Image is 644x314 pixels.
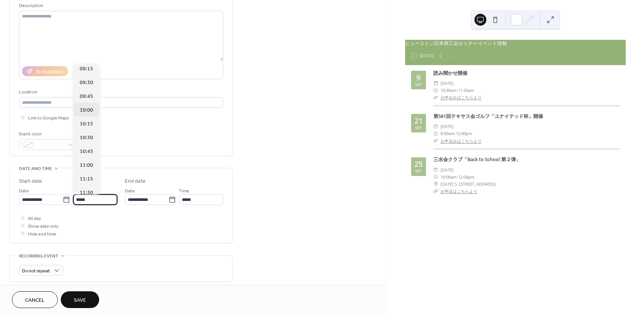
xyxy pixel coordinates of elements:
[415,126,422,129] div: Sep
[433,113,543,119] a: 第581回テキサス会ゴルフ「ユナイテッド杯」開催
[28,222,59,230] span: Show date only
[458,87,474,94] span: 11:30am
[454,130,456,137] span: -
[19,165,52,173] span: Date and time
[441,138,482,144] a: お申込みはこちらより
[125,177,146,185] div: End date
[80,65,93,73] span: 09:15
[441,123,454,130] span: [DATE]
[80,120,93,128] span: 10:15
[457,87,458,94] span: -
[414,160,423,168] div: 25
[441,173,457,180] span: 10:00am
[458,173,474,180] span: 12:00pm
[433,130,438,137] div: ​
[80,189,93,197] span: 11:30
[19,2,222,10] div: Description
[179,187,189,195] span: Time
[433,70,467,76] a: 読み聞かせ開催
[433,156,521,163] a: 三水会クラブ「Back to School 第２弾」
[28,215,41,222] span: All day
[433,137,438,144] div: ​
[433,188,438,195] div: ​
[441,130,454,137] span: 8:00am
[405,40,626,47] div: ヒューストン日本商工会セミナーイベント情報
[80,134,93,142] span: 10:30
[80,106,93,114] span: 10:00
[441,87,457,94] span: 10:30am
[80,93,93,100] span: 09:45
[441,180,496,188] span: [DATE] S. [STREET_ADDRESS]
[73,187,83,195] span: Time
[456,130,472,137] span: 12:00pm
[433,87,438,94] div: ​
[441,166,454,173] span: [DATE]
[433,94,438,101] div: ​
[441,188,477,194] a: お申込はこちらより
[80,148,93,156] span: 10:45
[416,74,420,81] div: 9
[19,88,222,96] div: Location
[19,177,42,185] div: Start date
[19,130,75,138] div: Event color
[12,291,58,308] button: Cancel
[80,161,93,169] span: 11:00
[433,80,438,87] div: ​
[125,187,135,195] span: Date
[414,117,423,125] div: 21
[457,173,458,180] span: -
[433,173,438,180] div: ​
[74,297,86,304] span: Save
[80,79,93,87] span: 09:30
[28,230,56,238] span: Hide end time
[415,83,422,86] div: Sep
[415,169,422,173] div: Sep
[433,123,438,130] div: ​
[61,291,99,308] button: Save
[433,180,438,188] div: ​
[28,114,69,122] span: Link to Google Maps
[441,80,454,87] span: [DATE]
[19,252,59,260] span: Recurring event
[441,94,482,100] a: お申込みはこちらより
[80,175,93,183] span: 11:15
[25,297,45,304] span: Cancel
[19,187,29,195] span: Date
[433,166,438,173] div: ​
[22,267,50,275] span: Do not repeat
